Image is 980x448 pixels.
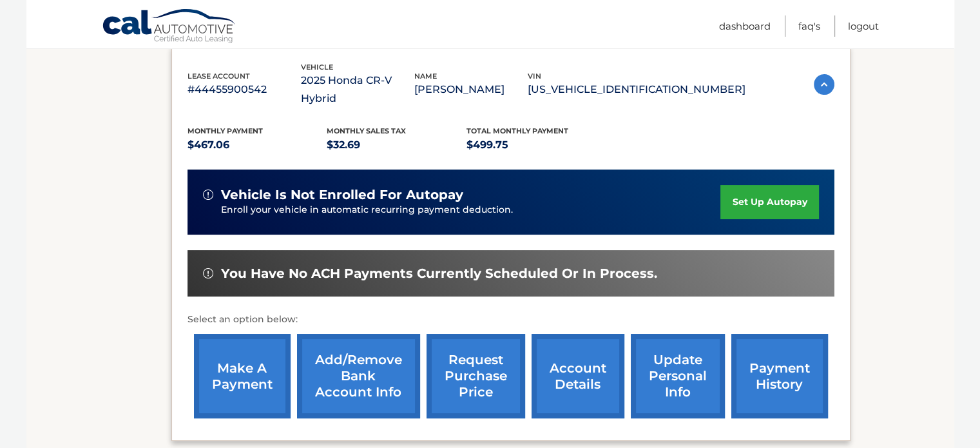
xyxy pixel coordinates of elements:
[327,136,466,154] p: $32.69
[221,203,721,217] p: Enroll your vehicle in automatic recurring payment deduction.
[414,81,528,99] p: [PERSON_NAME]
[187,81,301,99] p: #44455900542
[297,334,420,418] a: Add/Remove bank account info
[731,334,828,418] a: payment history
[102,8,237,46] a: Cal Automotive
[301,63,333,72] span: vehicle
[814,74,834,95] img: accordion-active.svg
[466,136,606,154] p: $499.75
[187,126,263,135] span: Monthly Payment
[221,266,657,282] span: You have no ACH payments currently scheduled or in process.
[203,268,213,278] img: alert-white.svg
[187,72,250,81] span: lease account
[532,334,624,418] a: account details
[631,334,725,418] a: update personal info
[528,81,745,99] p: [US_VEHICLE_IDENTIFICATION_NUMBER]
[719,15,771,37] a: Dashboard
[187,136,327,154] p: $467.06
[466,126,568,135] span: Total Monthly Payment
[221,187,463,203] span: vehicle is not enrolled for autopay
[414,72,437,81] span: name
[203,190,213,200] img: alert-white.svg
[427,334,525,418] a: request purchase price
[327,126,406,135] span: Monthly sales Tax
[848,15,879,37] a: Logout
[194,334,291,418] a: make a payment
[528,72,541,81] span: vin
[301,72,414,108] p: 2025 Honda CR-V Hybrid
[187,312,834,327] p: Select an option below:
[720,185,818,219] a: set up autopay
[798,15,820,37] a: FAQ's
